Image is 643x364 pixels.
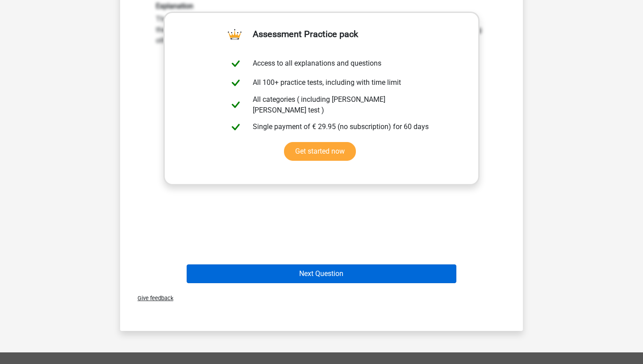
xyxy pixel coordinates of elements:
[130,295,173,301] span: Give feedback
[284,142,356,161] a: Get started now
[156,2,487,10] h6: Explanation
[187,264,457,283] button: Next Question
[149,2,494,46] div: The conclusion does not follow. Nothing is stated about how many football players or hockey playe...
